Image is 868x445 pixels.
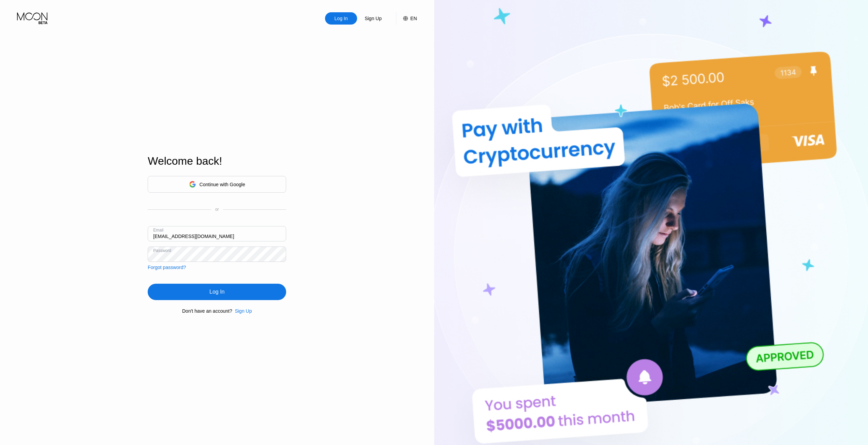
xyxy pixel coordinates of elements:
div: Log In [209,288,224,295]
div: Sign Up [364,15,382,22]
div: Log In [334,15,349,22]
div: Forgot password? [148,265,186,270]
div: Welcome back! [148,155,286,167]
div: Don't have an account? [182,308,232,314]
div: Sign Up [235,308,252,314]
div: Continue with Google [148,176,286,193]
div: Log In [148,284,286,300]
div: Password [153,248,171,253]
div: Sign Up [357,12,389,25]
div: Log In [325,12,357,25]
div: Email [153,228,163,233]
div: or [215,207,219,212]
div: EN [396,12,417,25]
div: Sign Up [232,308,252,314]
div: EN [410,16,417,21]
div: Continue with Google [200,182,245,187]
